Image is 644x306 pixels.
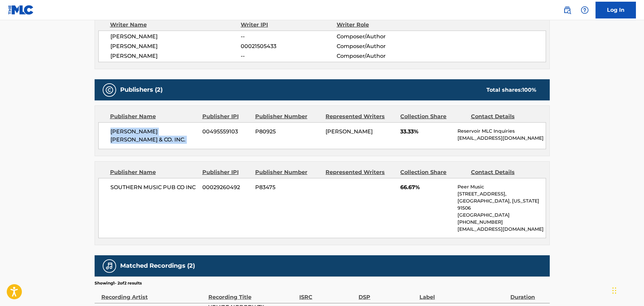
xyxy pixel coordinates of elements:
img: MLC Logo [8,5,34,15]
span: 00495559103 [202,128,250,136]
div: Publisher IPI [202,113,250,121]
div: Represented Writers [326,168,395,176]
p: Showing 1 - 2 of 2 results [95,280,142,286]
div: Collection Share [400,113,466,121]
span: [PERSON_NAME] [326,128,373,135]
div: Contact Details [471,113,536,121]
div: Duration [510,286,546,301]
span: P83475 [255,183,320,191]
p: [EMAIL_ADDRESS][DOMAIN_NAME] [457,135,545,142]
p: [EMAIL_ADDRESS][DOMAIN_NAME] [457,226,545,233]
div: Contact Details [471,168,536,176]
div: Publisher Number [255,113,320,121]
img: Publishers [105,86,113,94]
img: help [581,6,589,14]
span: SOUTHERN MUSIC PUB CO INC [110,183,198,191]
span: 00021505433 [241,42,336,50]
div: Collection Share [400,168,466,176]
a: Public Search [561,3,574,17]
div: Total shares: [486,86,536,94]
p: [PHONE_NUMBER] [457,219,545,226]
div: Publisher Name [110,168,197,176]
span: -- [241,52,336,60]
div: Publisher Name [110,113,197,121]
div: Drag [612,280,616,301]
iframe: Chat Widget [610,274,644,306]
span: Composer/Author [337,52,424,60]
span: 66.67% [400,183,452,191]
span: 100 % [522,87,536,93]
span: [PERSON_NAME] [PERSON_NAME] & CO. INC. [110,128,198,144]
div: Publisher IPI [202,168,250,176]
span: 00029260492 [202,183,250,191]
p: [GEOGRAPHIC_DATA] [457,212,545,219]
span: [PERSON_NAME] [110,33,241,41]
span: Composer/Author [337,33,424,41]
p: Peer Music [457,183,545,190]
div: Label [419,286,507,301]
div: ISRC [299,286,355,301]
span: Composer/Author [337,42,424,50]
div: Recording Title [208,286,296,301]
img: Matched Recordings [105,262,113,270]
span: [PERSON_NAME] [110,52,241,60]
a: Log In [596,2,636,18]
div: Writer Name [110,21,241,29]
div: Writer Role [337,21,424,29]
p: [STREET_ADDRESS], [457,190,545,198]
div: Publisher Number [255,168,320,176]
div: Represented Writers [326,113,395,121]
span: 33.33% [400,128,452,136]
div: Recording Artist [101,286,205,301]
span: [PERSON_NAME] [110,42,241,50]
span: P80925 [255,128,320,136]
div: Writer IPI [241,21,337,29]
h5: Publishers (2) [120,86,163,94]
span: -- [241,33,336,41]
img: search [563,6,571,14]
p: [GEOGRAPHIC_DATA], [US_STATE] 91506 [457,198,545,212]
div: Help [578,3,591,17]
p: Reservoir MLC Inquiries [457,128,545,135]
div: DSP [359,286,416,301]
h5: Matched Recordings (2) [120,262,195,270]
